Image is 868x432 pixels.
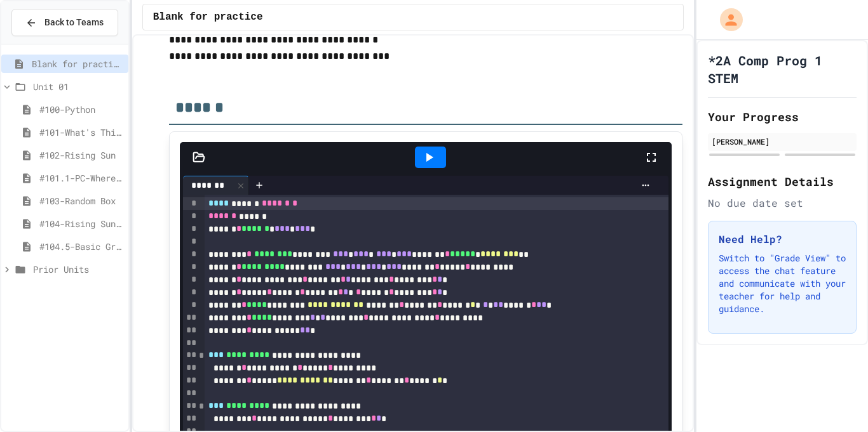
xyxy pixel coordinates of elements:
[39,217,123,230] span: #104-Rising Sun Plus
[39,103,123,116] span: #100-Python
[708,108,857,126] h2: Your Progress
[712,136,853,147] div: [PERSON_NAME]
[44,16,104,29] span: Back to Teams
[33,263,123,276] span: Prior Units
[707,5,746,34] div: My Account
[708,173,857,190] h2: Assignment Details
[11,9,118,36] button: Back to Teams
[33,80,123,93] span: Unit 01
[32,57,123,70] span: Blank for practice
[39,171,123,185] span: #101.1-PC-Where am I?
[39,194,123,207] span: #103-Random Box
[39,148,123,162] span: #102-Rising Sun
[708,51,857,87] h1: *2A Comp Prog 1 STEM
[708,195,857,211] div: No due date set
[39,126,123,139] span: #101-What's This ??
[719,252,846,315] p: Switch to "Grade View" to access the chat feature and communicate with your teacher for help and ...
[153,10,263,25] span: Blank for practice
[39,240,123,253] span: #104.5-Basic Graphics Review
[719,232,846,247] h3: Need Help?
